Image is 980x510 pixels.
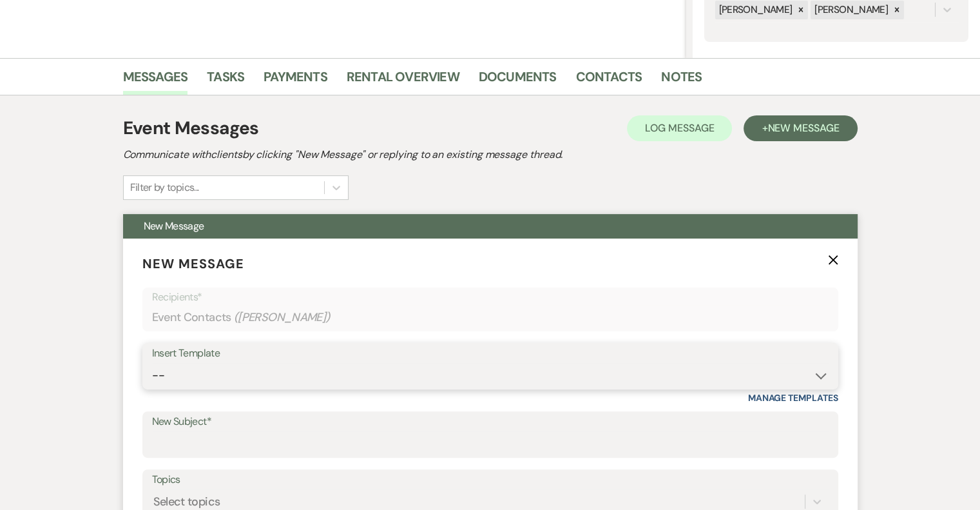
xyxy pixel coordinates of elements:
[748,392,838,404] a: Manage Templates
[627,115,732,141] button: Log Message
[645,121,714,135] span: Log Message
[479,66,557,95] a: Documents
[576,66,642,95] a: Contacts
[123,66,188,95] a: Messages
[152,305,829,330] div: Event Contacts
[152,413,829,431] label: New Subject*
[207,66,244,95] a: Tasks
[153,493,220,510] div: Select topics
[715,1,794,19] div: [PERSON_NAME]
[767,121,839,135] span: New Message
[744,115,857,141] button: +New Message
[264,66,327,95] a: Payments
[234,309,331,326] span: ( [PERSON_NAME] )
[123,147,858,162] h2: Communicate with clients by clicking "New Message" or replying to an existing message thread.
[142,255,244,272] span: New Message
[152,344,829,363] div: Insert Template
[811,1,890,19] div: [PERSON_NAME]
[144,219,204,233] span: New Message
[152,471,829,489] label: Topics
[152,289,829,306] p: Recipients*
[123,115,259,142] h1: Event Messages
[661,66,702,95] a: Notes
[130,180,199,195] div: Filter by topics...
[347,66,459,95] a: Rental Overview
